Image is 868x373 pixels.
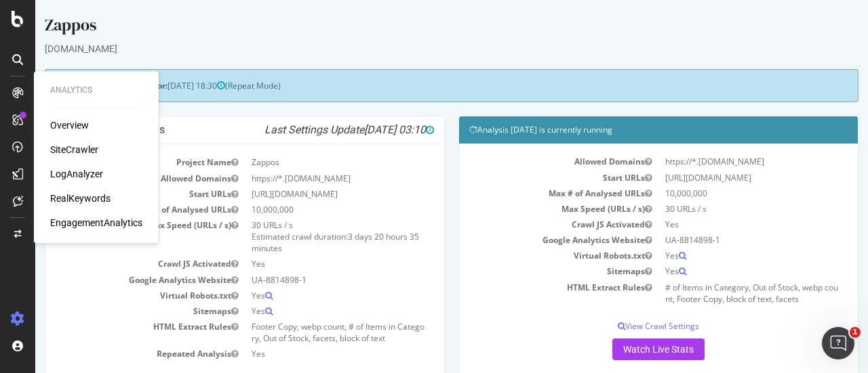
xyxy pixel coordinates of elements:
a: Watch Live Stats [577,338,669,360]
span: 1 [850,327,861,338]
td: Yes [623,248,812,263]
td: Sitemaps [434,263,623,279]
td: Max Speed (URLs / s) [434,201,623,217]
span: 3 days 20 hours 35 minutes [216,231,384,254]
td: UA-8814898-1 [210,272,399,288]
td: Allowed Domains [20,171,210,186]
td: Sitemaps [20,303,210,319]
span: [DATE] 03:10 [329,123,399,136]
td: Virtual Robots.txt [434,248,623,263]
td: HTML Extract Rules [20,319,210,346]
td: HTML Extract Rules [434,280,623,307]
strong: Next Launch Scheduled for: [20,80,132,91]
td: Virtual Robots.txt [20,288,210,303]
a: SiteCrawler [50,143,98,156]
td: Crawl JS Activated [434,217,623,232]
td: 10,000,000 [210,202,399,217]
td: Yes [210,256,399,271]
h4: Analysis [DATE] is currently running [434,123,812,137]
td: Max # of Analysed URLs [20,202,210,217]
a: EngagementAnalytics [50,216,142,229]
td: Yes [623,263,812,279]
td: https://*.[DOMAIN_NAME] [210,171,399,186]
span: [DATE] 18:30 [132,80,190,91]
a: RealKeywords [50,192,111,205]
i: Last Settings Update [229,123,399,137]
td: Yes [210,346,399,361]
td: Start URLs [20,186,210,202]
td: Yes [623,217,812,232]
td: Repeated Analysis [20,346,210,361]
td: Footer Copy, webp count, # of Items in Category, Out of Stock, facets, block of text [210,319,399,346]
td: Zappos [210,154,399,170]
td: Project Name [20,154,210,170]
td: Google Analytics Website [20,272,210,288]
h4: Project Global Settings [20,123,399,137]
td: Crawl JS Activated [20,256,210,271]
td: Start URLs [434,170,623,185]
td: [URL][DOMAIN_NAME] [623,170,812,185]
a: LogAnalyzer [50,167,103,181]
div: (Repeat Mode) [9,69,823,102]
td: 30 URLs / s [623,201,812,217]
div: [DOMAIN_NAME] [9,42,823,56]
div: Zappos [9,14,823,42]
td: Yes [210,303,399,319]
td: 10,000,000 [623,185,812,201]
td: [URL][DOMAIN_NAME] [210,186,399,202]
td: Allowed Domains [434,154,623,169]
td: https://*.[DOMAIN_NAME] [623,154,812,169]
p: View Crawl Settings [434,320,812,332]
td: # of Items in Category, Out of Stock, webp count, Footer Copy, block of text, facets [623,280,812,307]
td: 30 URLs / s Estimated crawl duration: [210,217,399,256]
td: Yes [210,288,399,303]
td: Google Analytics Website [434,232,623,248]
td: Max # of Analysed URLs [434,185,623,201]
a: Overview [50,118,89,132]
div: Analytics [50,85,142,96]
td: UA-8814898-1 [623,232,812,248]
iframe: Intercom live chat [822,327,854,359]
td: Max Speed (URLs / s) [20,217,210,256]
